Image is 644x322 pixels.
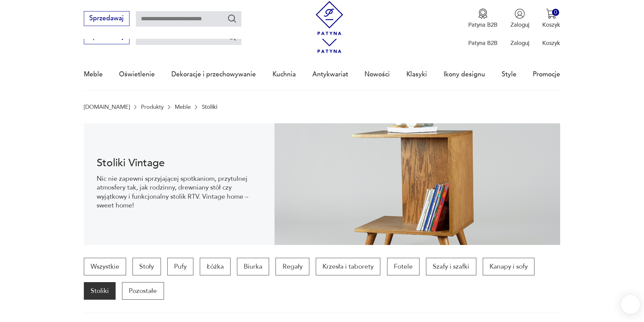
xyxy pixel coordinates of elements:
[227,14,237,23] button: Szukaj
[275,123,560,245] img: 2a258ee3f1fcb5f90a95e384ca329760.jpg
[312,1,347,35] img: Patyna - sklep z meblami i dekoracjami vintage
[167,258,193,275] a: Pufy
[84,16,129,22] a: Sprzedawaj
[84,59,103,90] a: Meble
[542,21,560,29] p: Koszyk
[510,8,529,29] button: Zaloguj
[237,258,269,275] a: Biurka
[542,39,560,47] p: Koszyk
[483,258,534,275] a: Kanapy i sofy
[515,8,525,19] img: Ikonka użytkownika
[227,32,237,42] button: Szukaj
[387,258,420,275] a: Fotele
[84,11,129,26] button: Sprzedawaj
[364,59,390,90] a: Nowości
[468,8,498,29] a: Ikona medaluPatyna B2B
[468,21,498,29] p: Patyna B2B
[276,258,309,275] a: Regały
[312,59,348,90] a: Antykwariat
[502,59,517,90] a: Style
[84,258,126,275] a: Wszystkie
[478,8,488,19] img: Ikona medalu
[533,59,560,90] a: Promocje
[406,59,427,90] a: Klasyki
[133,258,161,275] a: Stoły
[468,39,498,47] p: Patyna B2B
[84,34,129,40] a: Sprzedawaj
[84,104,130,110] a: [DOMAIN_NAME]
[444,59,485,90] a: Ikony designu
[542,8,560,29] button: 0Koszyk
[200,258,230,275] a: Łóżka
[426,258,476,275] a: Szafy i szafki
[97,158,261,168] h1: Stoliki Vintage
[97,174,261,210] p: Nic nie zapewni sprzyjającej spotkaniom, przytulnej atmosfery tak, jak rodzinny, drewniany stół c...
[510,39,529,47] p: Zaloguj
[202,104,217,110] p: Stoliki
[272,59,296,90] a: Kuchnia
[316,258,380,275] a: Krzesła i taborety
[119,59,155,90] a: Oświetlenie
[621,295,640,314] iframe: Smartsupp widget button
[141,104,164,110] a: Produkty
[84,282,116,300] a: Stoliki
[122,282,164,300] a: Pozostałe
[510,21,529,29] p: Zaloguj
[175,104,191,110] a: Meble
[546,8,556,19] img: Ikona koszyka
[171,59,256,90] a: Dekoracje i przechowywanie
[552,9,559,16] div: 0
[468,8,498,29] button: Patyna B2B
